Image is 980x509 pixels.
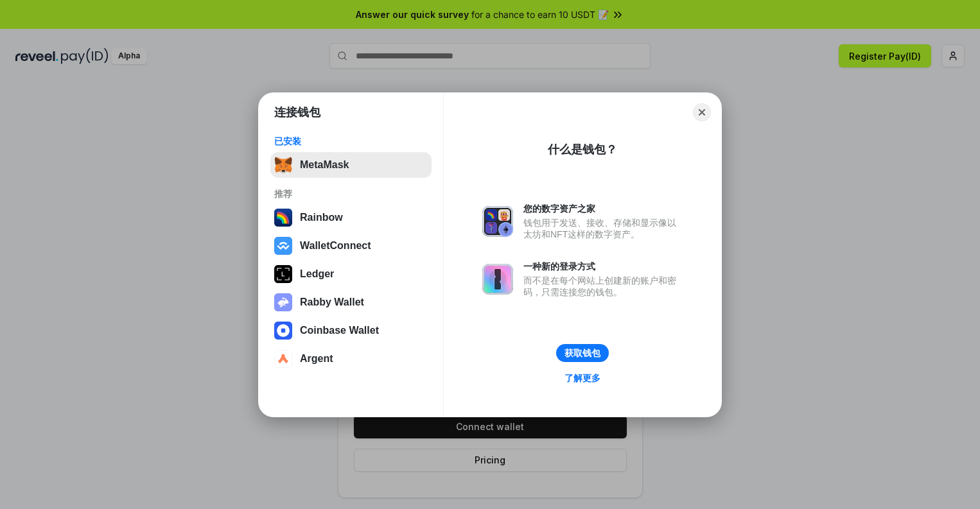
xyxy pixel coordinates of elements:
img: svg+xml,%3Csvg%20xmlns%3D%22http%3A%2F%2Fwww.w3.org%2F2000%2Fsvg%22%20width%3D%2228%22%20height%3... [274,265,292,283]
button: Argent [270,346,432,372]
div: 您的数字资产之家 [523,203,683,214]
div: Rainbow [300,212,343,223]
img: svg+xml,%3Csvg%20width%3D%2228%22%20height%3D%2228%22%20viewBox%3D%220%200%2028%2028%22%20fill%3D... [274,237,292,255]
div: 什么是钱包？ [548,142,617,157]
button: Close [693,103,711,121]
div: 钱包用于发送、接收、存储和显示像以太坊和NFT这样的数字资产。 [523,217,683,240]
div: 一种新的登录方式 [523,261,683,272]
button: Ledger [270,261,432,287]
img: svg+xml,%3Csvg%20width%3D%22120%22%20height%3D%22120%22%20viewBox%3D%220%200%20120%20120%22%20fil... [274,209,292,227]
button: Coinbase Wallet [270,318,432,343]
div: Argent [300,353,333,365]
div: 已安装 [274,135,428,147]
a: 了解更多 [557,370,608,386]
button: WalletConnect [270,233,432,259]
div: WalletConnect [300,240,371,252]
button: Rabby Wallet [270,289,432,315]
button: 获取钱包 [556,344,609,362]
h1: 连接钱包 [274,105,320,120]
div: MetaMask [300,159,349,171]
button: MetaMask [270,152,432,178]
img: svg+xml,%3Csvg%20xmlns%3D%22http%3A%2F%2Fwww.w3.org%2F2000%2Fsvg%22%20fill%3D%22none%22%20viewBox... [274,293,292,311]
img: svg+xml,%3Csvg%20xmlns%3D%22http%3A%2F%2Fwww.w3.org%2F2000%2Fsvg%22%20fill%3D%22none%22%20viewBox... [482,206,513,237]
img: svg+xml,%3Csvg%20fill%3D%22none%22%20height%3D%2233%22%20viewBox%3D%220%200%2035%2033%22%20width%... [274,156,292,174]
img: svg+xml,%3Csvg%20width%3D%2228%22%20height%3D%2228%22%20viewBox%3D%220%200%2028%2028%22%20fill%3D... [274,350,292,368]
div: 获取钱包 [564,347,600,359]
img: svg+xml,%3Csvg%20width%3D%2228%22%20height%3D%2228%22%20viewBox%3D%220%200%2028%2028%22%20fill%3D... [274,322,292,340]
div: Coinbase Wallet [300,325,379,336]
div: 推荐 [274,188,428,200]
button: Rainbow [270,205,432,230]
div: 而不是在每个网站上创建新的账户和密码，只需连接您的钱包。 [523,275,683,298]
div: Ledger [300,268,334,280]
div: 了解更多 [564,372,600,384]
img: svg+xml,%3Csvg%20xmlns%3D%22http%3A%2F%2Fwww.w3.org%2F2000%2Fsvg%22%20fill%3D%22none%22%20viewBox... [482,264,513,295]
div: Rabby Wallet [300,297,364,308]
